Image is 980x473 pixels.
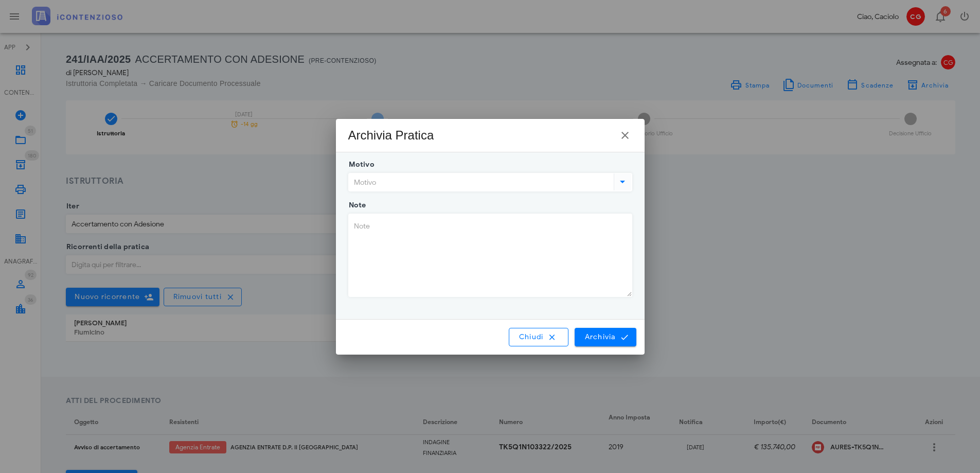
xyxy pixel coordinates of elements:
button: Chiudi [509,328,569,346]
span: Chiudi [519,332,559,342]
button: Archivia [575,328,636,346]
div: Archivia Pratica [348,127,434,144]
label: Note [346,200,366,211]
span: Archivia [584,332,627,342]
input: Motivo [349,173,612,191]
label: Motivo [346,160,375,170]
